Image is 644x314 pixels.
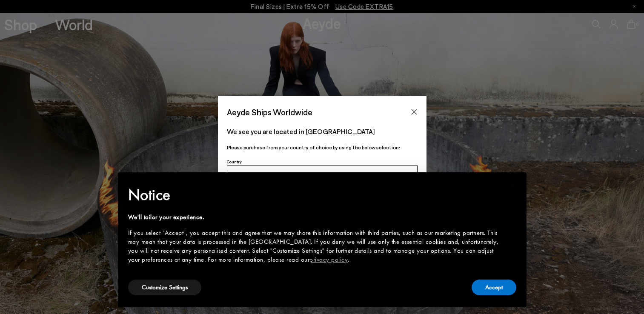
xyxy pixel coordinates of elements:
[408,106,421,118] button: Close
[510,178,515,191] span: ×
[472,280,516,295] button: Accept
[227,126,418,137] p: We see you are located in [GEOGRAPHIC_DATA]
[128,228,503,264] div: If you select "Accept", you accept this and agree that we may share this information with third p...
[128,213,503,222] div: We'll tailor your experience.
[227,105,312,120] span: Aeyde Ships Worldwide
[128,280,201,295] button: Customize Settings
[309,255,348,264] a: privacy policy
[503,175,523,195] button: Close this notice
[227,143,418,151] p: Please purchase from your country of choice by using the below selection:
[227,159,242,164] span: Country
[128,184,503,206] h2: Notice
